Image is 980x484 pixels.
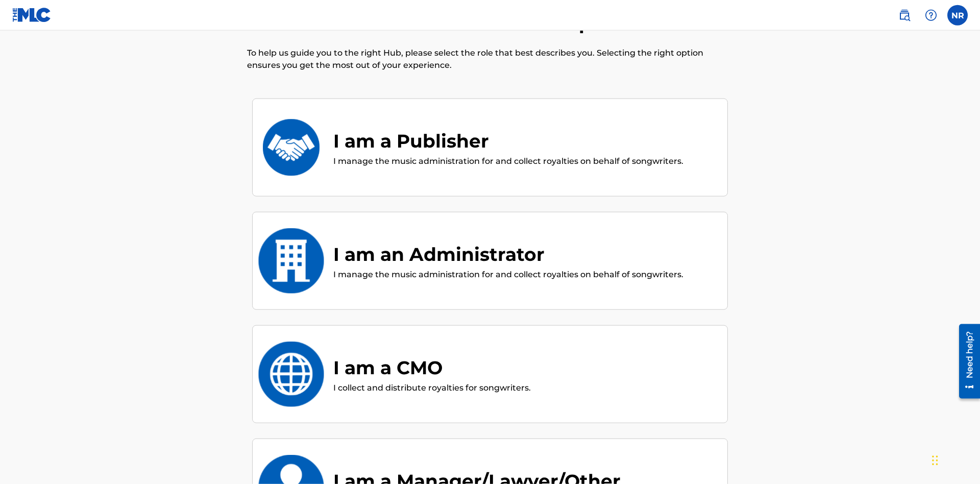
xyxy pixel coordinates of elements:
div: Help [921,5,941,26]
div: I am a Publisher [333,127,683,155]
img: I am an Administrator [258,228,325,294]
img: I am a Publisher [258,115,325,180]
p: To help us guide you to the right Hub, please select the role that best describes you. Selecting ... [247,47,733,71]
iframe: Resource Center [951,320,980,404]
p: I collect and distribute royalties for songwriters. [333,382,531,394]
img: I am a CMO [258,342,325,407]
img: search [898,9,911,21]
a: Public Search [894,5,915,26]
p: I manage the music administration for and collect royalties on behalf of songwriters. [333,155,683,167]
div: I am a PublisherI am a PublisherI manage the music administration for and collect royalties on be... [252,99,728,197]
img: help [925,9,937,21]
div: I am a CMO [333,354,531,381]
img: MLC Logo [12,8,52,22]
div: Drag [932,445,938,476]
div: User Menu [947,5,968,26]
div: I am an Administrator [333,240,683,268]
iframe: Chat Widget [929,435,980,484]
p: I manage the music administration for and collect royalties on behalf of songwriters. [333,269,683,281]
div: I am an AdministratorI am an AdministratorI manage the music administration for and collect royal... [252,212,728,310]
div: I am a CMOI am a CMOI collect and distribute royalties for songwriters. [252,325,728,423]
